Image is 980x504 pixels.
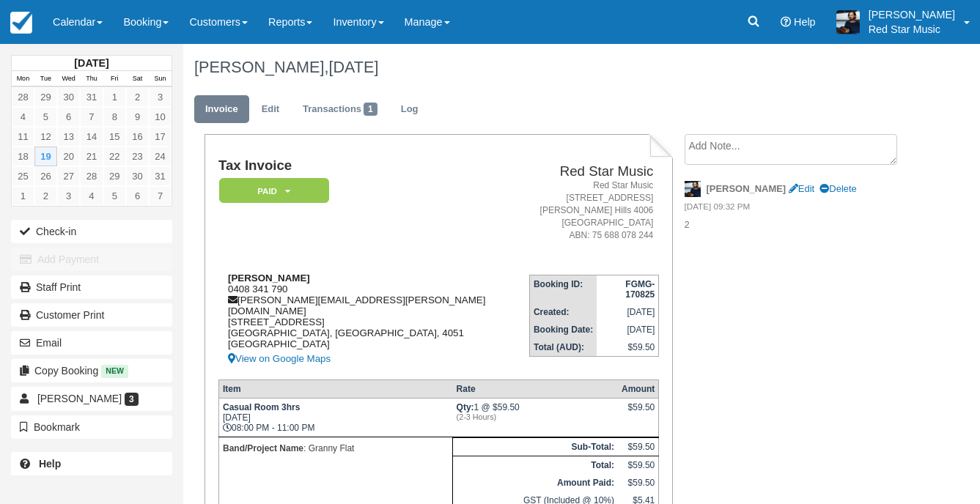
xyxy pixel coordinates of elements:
[126,71,149,87] th: Sat
[103,147,126,166] a: 22
[149,71,172,87] th: Sun
[80,147,103,166] a: 21
[57,87,80,107] a: 30
[292,95,388,124] a: Transactions1
[10,12,32,34] img: checkfront-main-nav-mini-logo.png
[103,186,126,206] a: 5
[218,158,529,174] h1: Tax Invoice
[11,220,172,243] button: Check-in
[457,402,474,412] strong: Qty
[453,456,618,474] th: Total:
[685,218,907,232] p: 2
[618,474,659,492] td: $59.50
[149,166,172,186] a: 31
[364,103,377,116] span: 1
[453,474,618,492] th: Amount Paid:
[39,458,61,470] b: Help
[390,95,430,124] a: Log
[126,107,149,127] a: 9
[622,402,655,424] div: $59.50
[74,57,108,69] strong: [DATE]
[218,273,529,368] div: 0408 341 790 [PERSON_NAME][EMAIL_ADDRESS][PERSON_NAME][DOMAIN_NAME] [STREET_ADDRESS] [GEOGRAPHIC_...
[149,107,172,127] a: 10
[781,17,791,27] i: Help
[618,437,659,456] td: $59.50
[125,393,139,406] span: 3
[625,279,655,300] strong: FGMG-170825
[219,178,329,204] em: Paid
[80,107,103,127] a: 7
[103,71,126,87] th: Fri
[597,321,659,338] td: [DATE]
[12,127,34,147] a: 11
[453,437,618,456] th: Sub-Total:
[37,393,122,404] span: [PERSON_NAME]
[103,166,126,186] a: 29
[149,186,172,206] a: 7
[529,338,597,357] th: Total (AUD):
[149,87,172,107] a: 3
[223,443,303,453] strong: Band/Project Name
[80,87,103,107] a: 31
[12,87,34,107] a: 28
[535,164,653,179] h2: Red Star Music
[11,303,172,327] a: Customer Print
[819,183,856,194] a: Delete
[11,415,172,439] button: Bookmark
[223,402,300,412] strong: Casual Room 3hrs
[57,166,80,186] a: 27
[12,166,34,186] a: 25
[34,166,57,186] a: 26
[12,107,34,127] a: 4
[57,147,80,166] a: 20
[101,365,128,377] span: New
[126,127,149,147] a: 16
[597,303,659,321] td: [DATE]
[103,107,126,127] a: 8
[126,186,149,206] a: 6
[223,441,449,456] p: : Granny Flat
[34,186,57,206] a: 2
[11,331,172,355] button: Email
[11,275,172,299] a: Staff Print
[80,186,103,206] a: 4
[11,248,172,271] button: Add Payment
[34,127,57,147] a: 12
[529,303,597,321] th: Created:
[869,22,955,37] p: Red Star Music
[228,349,529,368] a: View on Google Maps
[149,127,172,147] a: 17
[194,59,907,76] h1: [PERSON_NAME],
[57,127,80,147] a: 13
[453,379,618,398] th: Rate
[228,273,310,283] strong: [PERSON_NAME]
[328,58,378,76] span: [DATE]
[789,183,814,194] a: Edit
[126,166,149,186] a: 30
[836,10,860,34] img: A1
[57,107,80,127] a: 6
[80,71,103,87] th: Thu
[194,95,249,124] a: Invoice
[34,147,57,166] a: 19
[34,107,57,127] a: 5
[618,456,659,474] td: $59.50
[597,338,659,357] td: $59.50
[218,177,324,204] a: Paid
[453,398,618,437] td: 1 @ $59.50
[535,179,653,242] address: Red Star Music [STREET_ADDRESS] [PERSON_NAME] Hills 4006 [GEOGRAPHIC_DATA] ABN: 75 688 078 244
[457,412,614,421] em: (2-3 Hours)
[11,387,172,410] a: [PERSON_NAME] 3
[529,321,597,338] th: Booking Date:
[12,71,34,87] th: Mon
[218,398,452,437] td: [DATE] 08:00 PM - 11:00 PM
[869,7,955,22] p: [PERSON_NAME]
[218,379,452,398] th: Item
[12,186,34,206] a: 1
[794,16,816,28] span: Help
[11,452,172,475] a: Help
[707,183,786,194] strong: [PERSON_NAME]
[685,201,907,217] em: [DATE] 09:32 PM
[149,147,172,166] a: 24
[251,95,290,124] a: Edit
